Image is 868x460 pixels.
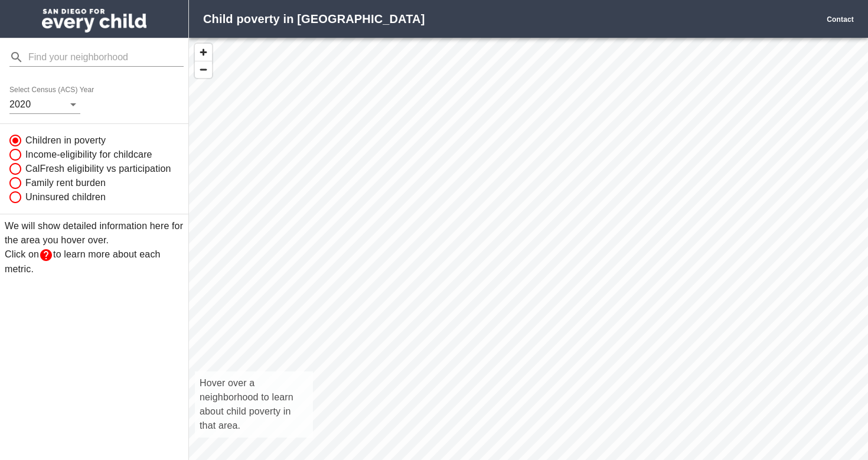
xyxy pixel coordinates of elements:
span: Income-eligibility for childcare [25,148,152,162]
span: Children in poverty [25,133,106,148]
input: Find your neighborhood [28,48,184,67]
strong: Child poverty in [GEOGRAPHIC_DATA] [203,12,425,25]
a: Contact [827,15,854,24]
span: Uninsured children [25,190,106,204]
div: 2020 [9,95,80,114]
button: Zoom Out [195,61,212,78]
p: We will show detailed information here for the area you hover over. Click on to learn more about ... [5,219,184,276]
span: Family rent burden [25,176,106,190]
img: San Diego for Every Child logo [42,9,146,32]
button: Zoom In [195,44,212,61]
span: CalFresh eligibility vs participation [25,162,171,176]
p: Hover over a neighborhood to learn about child poverty in that area. [200,376,308,433]
label: Select Census (ACS) Year [9,87,98,94]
